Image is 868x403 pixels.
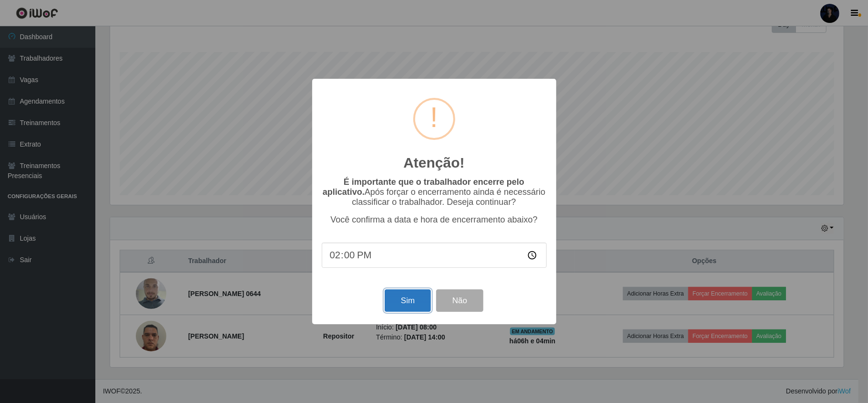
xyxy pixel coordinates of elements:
button: Sim [385,289,431,312]
button: Não [436,289,483,312]
b: É importante que o trabalhador encerre pelo aplicativo. [323,177,524,197]
p: Você confirma a data e hora de encerramento abaixo? [322,215,547,225]
p: Após forçar o encerramento ainda é necessário classificar o trabalhador. Deseja continuar? [322,177,547,207]
h2: Atenção! [403,154,464,171]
